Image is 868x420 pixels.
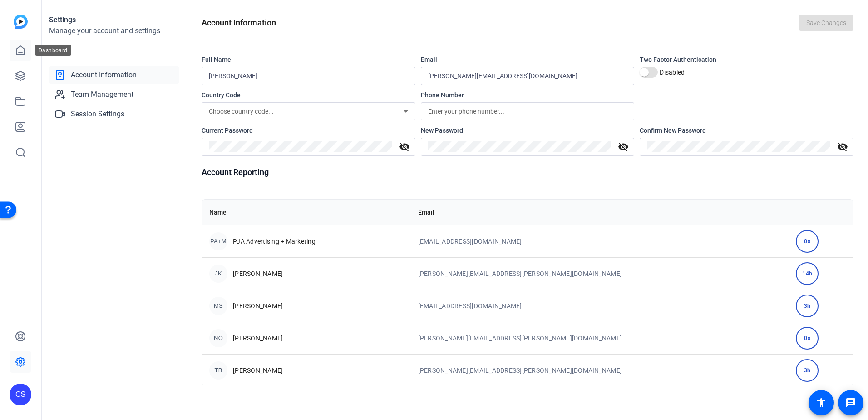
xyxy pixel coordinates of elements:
input: Enter your name... [209,70,408,81]
div: 0s [796,230,819,253]
mat-icon: visibility_off [612,141,634,152]
div: Dashboard [35,45,71,56]
span: [PERSON_NAME] [233,269,283,278]
div: CS [10,384,31,405]
span: PJA Advertising + Marketing [233,237,316,246]
span: [PERSON_NAME] [233,366,283,375]
h1: Account Information [202,16,276,29]
div: Two Factor Authentication [640,55,853,64]
div: JK [209,265,227,283]
h1: Account Reporting [202,166,853,179]
div: Full Name [202,55,415,64]
div: NO [209,329,227,347]
span: Team Management [71,89,133,100]
h2: Manage your account and settings [49,25,179,36]
mat-icon: accessibility [816,397,827,408]
span: Account Information [71,70,137,80]
div: Email [421,55,635,64]
div: 3h [796,359,819,382]
div: Current Password [202,126,415,135]
div: TB [209,361,227,380]
a: Session Settings [49,105,179,123]
td: [PERSON_NAME][EMAIL_ADDRESS][PERSON_NAME][DOMAIN_NAME] [411,354,789,386]
div: New Password [421,126,635,135]
mat-icon: visibility_off [394,141,415,152]
div: Phone Number [421,90,635,100]
th: Name [202,200,411,225]
span: Session Settings [71,109,124,120]
div: 14h [796,262,819,285]
td: [EMAIL_ADDRESS][DOMAIN_NAME] [411,290,789,322]
span: Choose country code... [209,108,274,115]
input: Enter your phone number... [428,106,627,117]
a: Account Information [49,66,179,84]
div: MS [209,297,227,315]
td: [PERSON_NAME][EMAIL_ADDRESS][PERSON_NAME][DOMAIN_NAME] [411,257,789,290]
img: blue-gradient.svg [14,15,28,29]
input: Enter your email... [428,70,627,81]
a: Team Management [49,85,179,104]
div: Confirm New Password [640,126,853,135]
div: Country Code [202,90,415,100]
span: [PERSON_NAME] [233,334,283,343]
div: 0s [796,327,819,350]
div: 3h [796,295,819,317]
td: [PERSON_NAME][EMAIL_ADDRESS][PERSON_NAME][DOMAIN_NAME] [411,322,789,354]
td: [EMAIL_ADDRESS][DOMAIN_NAME] [411,225,789,257]
h1: Settings [49,15,179,25]
mat-icon: visibility_off [832,141,853,152]
label: Disabled [658,68,685,77]
mat-icon: message [845,397,856,408]
div: PA+M [209,232,227,250]
th: Email [411,200,789,225]
span: [PERSON_NAME] [233,301,283,310]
